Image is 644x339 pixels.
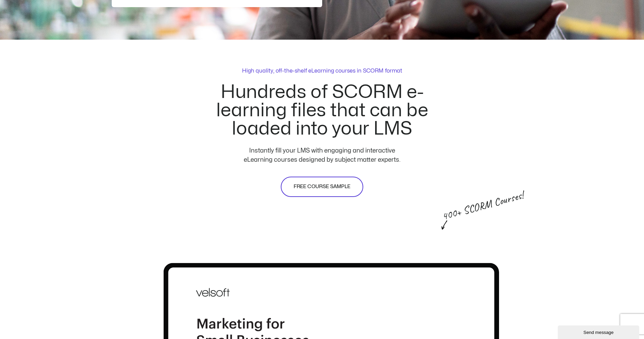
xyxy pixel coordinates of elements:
h2: Hundreds of SCORM e-learning files that can be loaded into your LMS [185,83,459,138]
p: Instantly fill your LMS with engaging and interactive eLearning courses designed by subject matte... [235,146,409,164]
span: FREE COURSE SAMPLE [294,183,350,191]
a: FREE COURSE SAMPLE [281,177,363,197]
p: 400+ SCORM Courses! [441,197,499,222]
p: High quality, off-the-shelf eLearning courses in SCORM format [242,67,402,75]
iframe: chat widget [558,324,641,339]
